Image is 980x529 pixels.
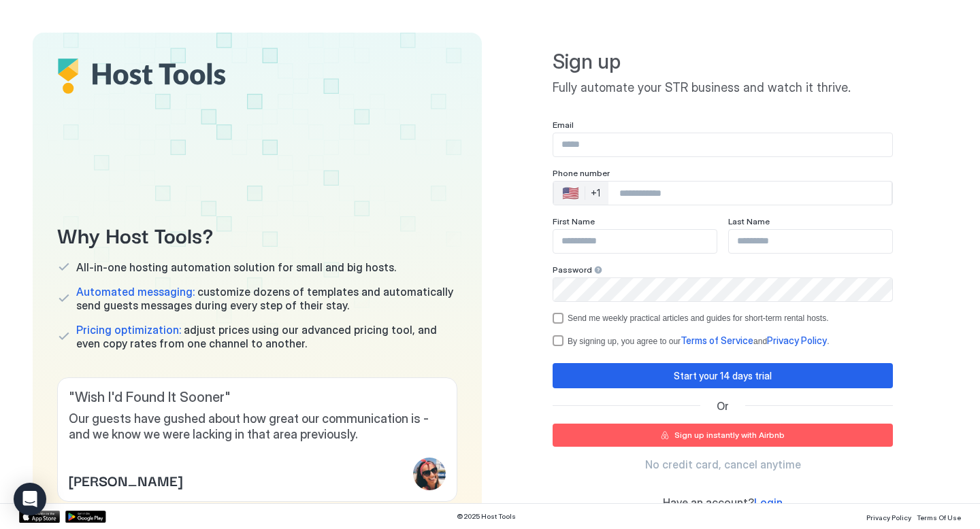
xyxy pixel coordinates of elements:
span: © 2025 Host Tools [457,512,516,521]
span: Have an account? [663,496,754,509]
div: By signing up, you agree to our and . [568,335,829,347]
input: Input Field [553,230,717,253]
a: Terms of Service [681,336,753,346]
span: Terms of Service [681,335,753,346]
span: Privacy Policy [866,513,911,522]
span: No credit card, cancel anytime [645,458,801,471]
a: Google Play Store [65,511,106,523]
input: Input Field [729,230,892,253]
span: Why Host Tools? [57,219,457,250]
input: Phone Number input [608,181,892,205]
span: Pricing optimization: [76,323,181,337]
span: Email [553,120,574,130]
div: profile [413,458,446,490]
span: Last Name [728,216,770,226]
span: First Name [553,216,595,226]
div: Countries button [554,182,608,205]
button: Start your 14 days trial [553,363,893,388]
span: Sign up [553,49,893,75]
div: 🇺🇸 [562,185,579,201]
a: Terms Of Use [917,509,961,524]
div: optOut [553,313,893,324]
input: Input Field [553,133,892,156]
span: Phone number [553,168,610,178]
div: +1 [591,187,600,199]
span: Automated messaging: [76,285,195,298]
span: Our guests have gushed about how great our communication is - and we know we were lacking in that... [69,411,446,442]
div: termsPrivacy [553,335,893,347]
div: Sign up instantly with Airbnb [674,429,785,441]
button: Sign up instantly with Airbnb [553,424,893,447]
span: Or [717,399,729,413]
div: Open Intercom Messenger [14,483,46,515]
span: Password [553,264,592,275]
span: [PERSON_NAME] [69,470,182,490]
div: Send me weekly practical articles and guides for short-term rental hosts. [568,313,829,323]
span: Terms Of Use [917,513,961,522]
span: Privacy Policy [767,335,827,346]
span: Fully automate your STR business and watch it thrive. [553,80,893,96]
span: All-in-one hosting automation solution for small and big hosts. [76,260,396,274]
a: Privacy Policy [767,336,827,346]
span: adjust prices using our advanced pricing tool, and even copy rates from one channel to another. [76,323,457,350]
a: Login [754,496,783,510]
div: Start your 14 days trial [674,369,772,383]
input: Input Field [553,278,892,301]
span: " Wish I'd Found It Sooner " [69,389,446,406]
a: App Store [19,511,60,523]
span: customize dozens of templates and automatically send guests messages during every step of their s... [76,285,457,312]
a: Privacy Policy [866,509,911,524]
